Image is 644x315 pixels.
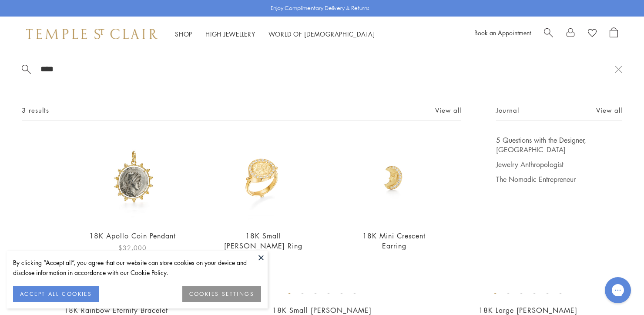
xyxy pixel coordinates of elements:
a: View all [596,105,622,115]
a: Search [544,27,553,40]
a: 18K Mini Crescent Earring [362,231,426,251]
button: ACCEPT ALL COOKIES [13,286,99,302]
a: The Nomadic Entrepreneur [496,174,622,184]
a: 18K Apollo Coin Pendant [89,231,176,241]
a: Jewelry Anthropologist [496,160,622,169]
a: Open Shopping Bag [610,27,618,40]
img: 18K Apollo Coin Pendant [89,135,176,223]
a: ShopShop [175,30,192,38]
img: E18105-MINICRES [350,135,438,223]
span: $32,000 [118,243,147,253]
a: High JewelleryHigh Jewellery [205,30,255,38]
iframe: Gorgias live chat messenger [600,274,635,306]
img: Temple St. Clair [26,29,158,39]
button: COOKIES SETTINGS [182,286,261,302]
a: 18K Large [PERSON_NAME] [479,305,577,315]
span: 3 results [22,105,49,116]
span: Journal [496,105,519,116]
a: 18K Small [PERSON_NAME] [272,305,372,315]
nav: Main navigation [175,29,375,40]
a: 18K Small [PERSON_NAME] Ring [224,231,302,251]
a: View all [435,105,461,115]
a: View Wishlist [588,27,597,40]
a: World of [DEMOGRAPHIC_DATA]World of [DEMOGRAPHIC_DATA] [268,30,375,38]
a: Book an Appointment [474,28,531,37]
img: 18K Small Giglio Ring [220,135,307,223]
a: 18K Rainbow Eternity Bracelet [64,305,168,315]
div: By clicking “Accept all”, you agree that our website can store cookies on your device and disclos... [13,258,261,278]
p: Enjoy Complimentary Delivery & Returns [271,4,369,13]
a: 5 Questions with the Designer, [GEOGRAPHIC_DATA] [496,135,622,154]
